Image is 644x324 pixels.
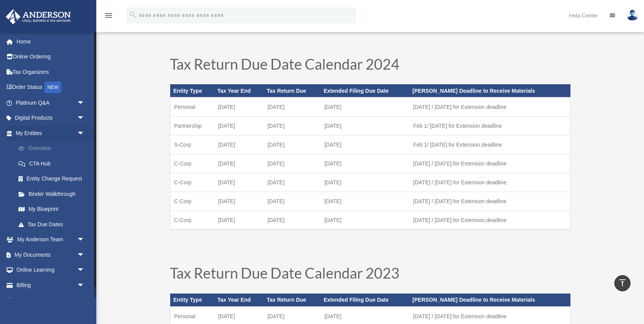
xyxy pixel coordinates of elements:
[11,202,96,217] a: My Blueprint
[170,135,215,154] td: S-Corp
[618,278,627,287] i: vertical_align_top
[5,293,96,308] a: Events Calendar
[104,13,113,20] a: menu
[627,10,638,21] img: User Pic
[320,97,409,117] td: [DATE]
[11,141,96,156] a: Overview
[11,171,96,187] a: Entity Change Request
[263,84,320,97] th: Tax Return Due
[77,110,92,126] span: arrow_drop_down
[409,294,570,307] th: [PERSON_NAME] Deadline to Receive Materials
[3,9,73,24] img: Anderson Advisors Platinum Portal
[5,49,96,65] a: Online Ordering
[170,84,215,97] th: Entity Type
[5,277,96,293] a: Billingarrow_drop_down
[170,173,215,192] td: C-Corp
[77,247,92,263] span: arrow_drop_down
[170,154,215,173] td: C-Corp
[77,125,92,141] span: arrow_drop_down
[11,186,96,202] a: Binder Walkthrough
[77,262,92,278] span: arrow_drop_down
[104,11,113,20] i: menu
[170,266,570,284] h1: Tax Return Due Date Calendar 2023
[214,154,263,173] td: [DATE]
[263,117,320,135] td: [DATE]
[320,173,409,192] td: [DATE]
[409,97,570,117] td: [DATE] / [DATE] for Extension deadline
[409,117,570,135] td: Feb 1/ [DATE] for Extension deadline
[409,154,570,173] td: [DATE] / [DATE] for Extension deadline
[320,154,409,173] td: [DATE]
[129,10,137,19] i: search
[409,192,570,211] td: [DATE] / [DATE] for Extension deadline
[263,135,320,154] td: [DATE]
[5,262,96,278] a: Online Learningarrow_drop_down
[170,117,215,135] td: Partnership
[263,154,320,173] td: [DATE]
[11,217,92,232] a: Tax Due Dates
[263,211,320,230] td: [DATE]
[5,95,96,110] a: Platinum Q&Aarrow_drop_down
[214,211,263,230] td: [DATE]
[77,277,92,293] span: arrow_drop_down
[263,173,320,192] td: [DATE]
[5,247,96,262] a: My Documentsarrow_drop_down
[5,125,96,141] a: My Entitiesarrow_drop_down
[44,82,61,93] div: NEW
[5,232,96,247] a: My Anderson Teamarrow_drop_down
[170,294,215,307] th: Entity Type
[170,97,215,117] td: Personal
[170,192,215,211] td: C-Corp
[5,64,96,80] a: Tax Organizers
[320,192,409,211] td: [DATE]
[409,211,570,230] td: [DATE] / [DATE] for Extension deadline
[214,84,263,97] th: Tax Year End
[320,294,409,307] th: Extended Filing Due Date
[214,135,263,154] td: [DATE]
[614,275,631,291] a: vertical_align_top
[214,117,263,135] td: [DATE]
[263,294,320,307] th: Tax Return Due
[214,97,263,117] td: [DATE]
[409,84,570,97] th: [PERSON_NAME] Deadline to Receive Materials
[77,232,92,248] span: arrow_drop_down
[214,294,263,307] th: Tax Year End
[5,80,96,95] a: Order StatusNEW
[77,95,92,111] span: arrow_drop_down
[409,135,570,154] td: Feb 1/ [DATE] for Extension deadline
[214,173,263,192] td: [DATE]
[5,34,96,49] a: Home
[320,117,409,135] td: [DATE]
[320,211,409,230] td: [DATE]
[170,211,215,230] td: C-Corp
[214,192,263,211] td: [DATE]
[263,97,320,117] td: [DATE]
[5,110,96,126] a: Digital Productsarrow_drop_down
[263,192,320,211] td: [DATE]
[170,57,570,75] h1: Tax Return Due Date Calendar 2024
[320,135,409,154] td: [DATE]
[11,156,96,171] a: CTA Hub
[409,173,570,192] td: [DATE] / [DATE] for Extension deadline
[320,84,409,97] th: Extended Filing Due Date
